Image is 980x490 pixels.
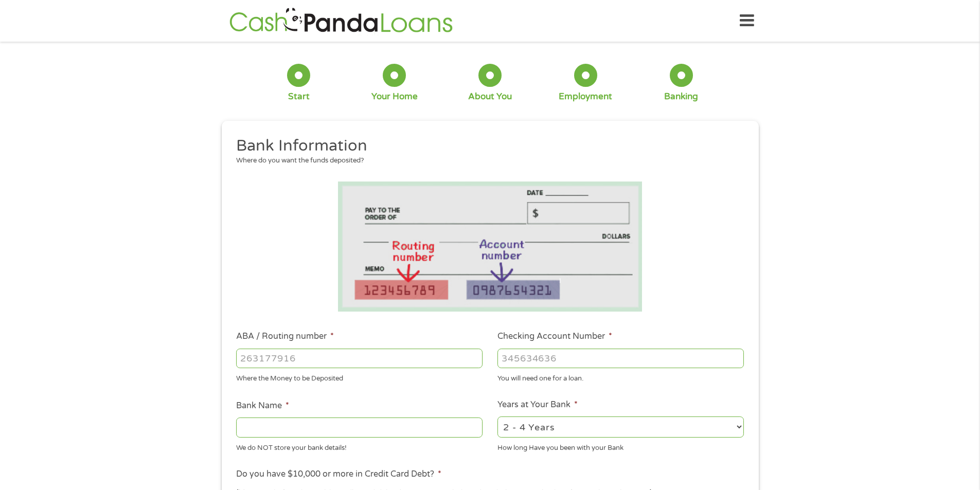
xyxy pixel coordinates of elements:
[338,182,643,312] img: Routing number location
[371,91,418,102] div: Your Home
[497,439,744,453] div: How long Have you been with your Bank
[288,91,310,102] div: Start
[236,370,483,384] div: Where the Money to be Deposited
[468,91,512,102] div: About You
[497,349,744,368] input: 345634636
[497,370,744,384] div: You will need one for a loan.
[497,400,578,410] label: Years at Your Bank
[236,469,441,480] label: Do you have $10,000 or more in Credit Card Debt?
[236,156,736,166] div: Where do you want the funds deposited?
[236,401,289,411] label: Bank Name
[664,91,698,102] div: Banking
[236,136,736,156] h2: Bank Information
[236,331,334,342] label: ABA / Routing number
[559,91,612,102] div: Employment
[236,439,483,453] div: We do NOT store your bank details!
[497,331,612,342] label: Checking Account Number
[236,349,483,368] input: 263177916
[226,6,456,35] img: GetLoanNow Logo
